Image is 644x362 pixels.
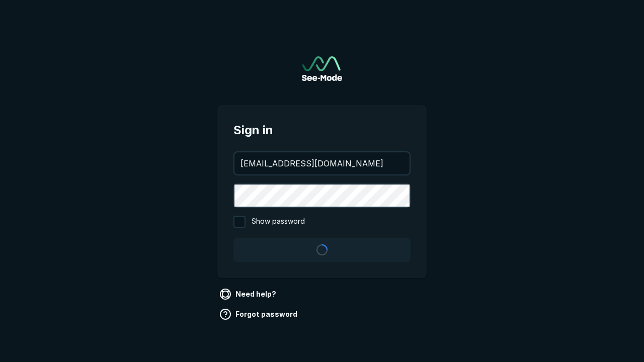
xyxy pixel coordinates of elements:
span: Show password [252,216,305,228]
span: Sign in [233,121,411,139]
img: See-Mode Logo [302,56,342,81]
a: Go to sign in [302,56,342,81]
input: your@email.com [234,152,410,174]
a: Need help? [217,286,280,302]
a: Forgot password [217,306,301,322]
